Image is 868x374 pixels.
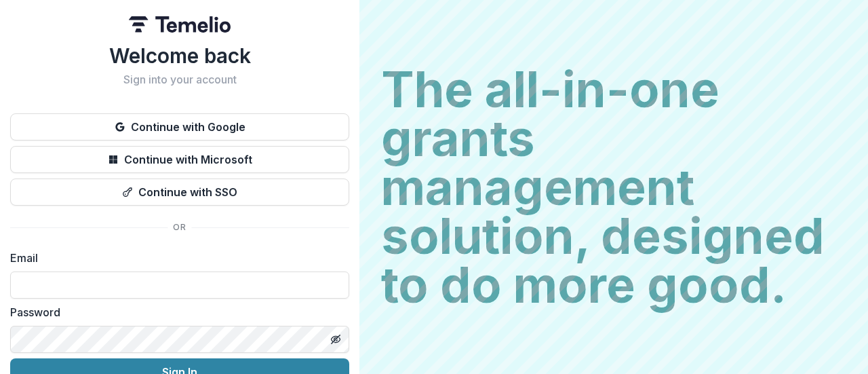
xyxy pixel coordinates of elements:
label: Password [10,304,341,320]
button: Continue with Google [10,113,349,141]
label: Email [10,250,341,266]
button: Toggle password visibility [325,329,347,350]
img: Temelio [129,16,231,33]
button: Continue with Microsoft [10,146,349,173]
button: Continue with SSO [10,179,349,206]
h2: Sign into your account [10,73,349,86]
h1: Welcome back [10,43,349,68]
